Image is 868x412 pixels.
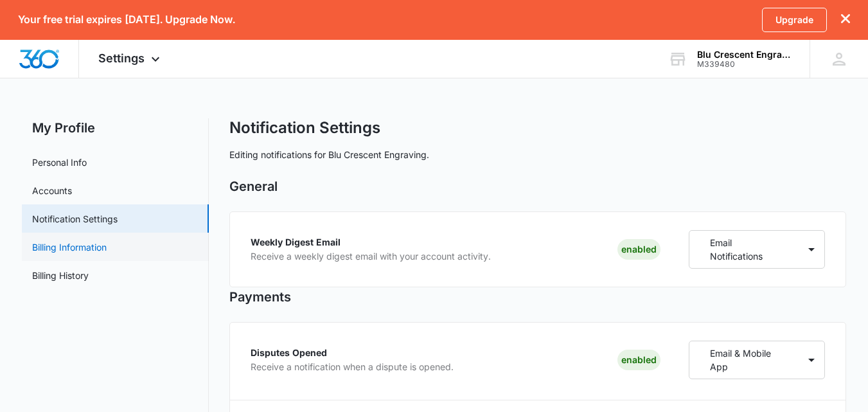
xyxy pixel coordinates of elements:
[710,346,783,373] p: Email & Mobile App
[22,118,209,138] h2: My Profile
[251,348,454,357] p: Disputes Opened
[229,148,846,161] p: Editing notifications for Blu Crescent Engraving.
[710,236,783,263] p: Email Notifications
[32,269,89,282] a: Billing History
[98,51,145,65] span: Settings
[229,118,380,138] h1: Notification Settings
[251,363,454,372] p: Receive a notification when a dispute is opened.
[18,13,235,26] p: Your free trial expires [DATE]. Upgrade Now.
[32,212,118,226] a: Notification Settings
[617,239,660,260] div: Enabled
[229,177,846,196] h2: General
[617,350,660,370] div: Enabled
[251,238,491,247] p: Weekly Digest Email
[32,156,87,169] a: Personal Info
[841,13,850,26] button: dismiss this dialog
[697,60,791,69] div: account id
[229,287,846,307] h2: Payments
[79,40,182,78] div: Settings
[251,252,491,261] p: Receive a weekly digest email with your account activity.
[32,240,107,254] a: Billing Information
[762,8,827,32] a: Upgrade
[697,49,791,60] div: account name
[32,184,72,197] a: Accounts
